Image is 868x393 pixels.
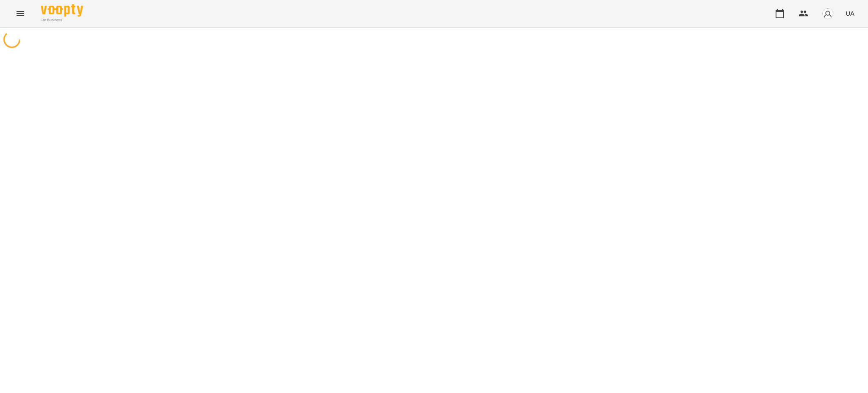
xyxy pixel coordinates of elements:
button: Menu [10,3,31,24]
button: UA [842,6,858,21]
img: Voopty Logo [41,4,83,17]
img: avatar_s.png [822,8,834,20]
span: For Business [41,17,83,23]
span: UA [846,9,854,18]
